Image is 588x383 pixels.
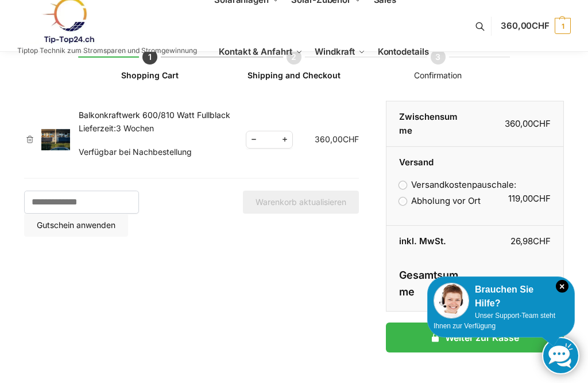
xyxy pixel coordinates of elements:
[434,283,469,318] img: Customer service
[79,110,230,120] a: Balkonkraftwerk 600/810 Watt Fullblack
[17,47,197,54] p: Tiptop Technik zum Stromsparen und Stromgewinnung
[501,9,571,43] a: 360,00CHF 1
[277,132,292,147] span: Increase quantity
[399,179,516,190] label: Versandkostenpauschale:
[315,134,359,144] bdi: 360,00
[246,132,261,147] span: Reduce quantity
[434,283,568,310] div: Brauchen Sie Hilfe?
[508,193,551,204] bdi: 119,00
[501,20,550,31] span: 360,00
[24,135,36,143] a: Balkonkraftwerk 600/810 Watt Fullblack aus dem Warenkorb entfernen
[116,123,154,133] span: 3 Wochen
[24,214,128,237] button: Gutschein anwenden
[533,118,551,129] span: CHF
[243,191,359,214] button: Warenkorb aktualisieren
[399,195,481,206] label: Abholung vor Ort
[214,26,307,78] a: Kontakt & Anfahrt
[505,118,551,129] bdi: 360,00
[556,280,568,293] i: Schließen
[510,236,551,247] bdi: 26,98
[532,20,550,31] span: CHF
[79,123,154,133] span: Lieferzeit:
[533,193,551,204] span: CHF
[41,129,70,151] img: Warenkorb 1
[386,101,475,147] th: Zwischensumme
[434,312,555,330] span: Unser Support-Team steht Ihnen zur Verfügung
[386,226,475,257] th: inkl. MwSt.
[315,46,355,57] span: Windkraft
[219,46,292,57] span: Kontakt & Anfahrt
[386,323,564,352] a: Weiter zur Kasse
[386,147,563,169] th: Versand
[121,70,179,80] a: Shopping Cart
[533,236,551,247] span: CHF
[386,257,475,312] th: Gesamtsumme
[79,146,237,158] p: Verfügbar bei Nachbestellung
[310,26,370,78] a: Windkraft
[555,18,571,34] span: 1
[373,26,433,78] a: Kontodetails
[378,46,429,57] span: Kontodetails
[262,132,276,147] input: Produktmenge
[343,134,359,144] span: CHF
